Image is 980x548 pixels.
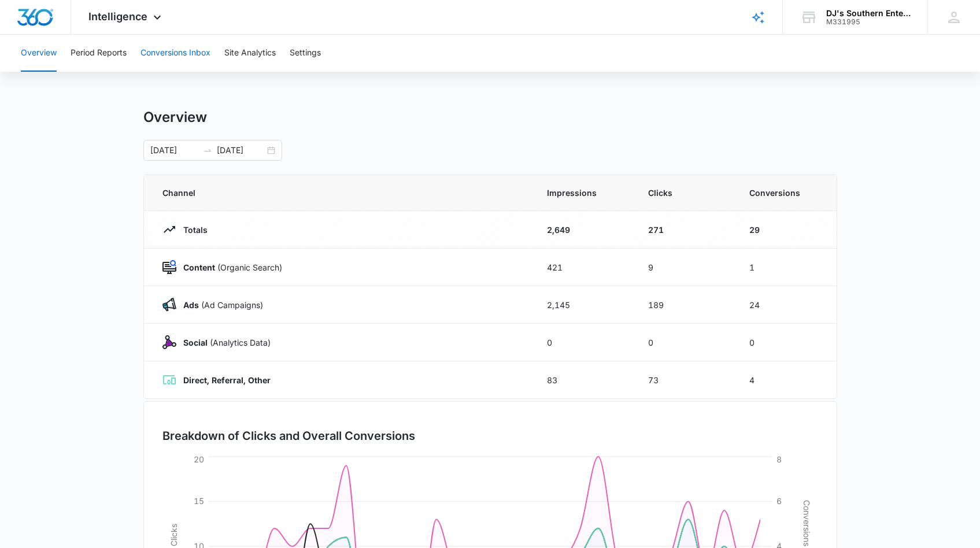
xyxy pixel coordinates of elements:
[749,187,818,199] span: Conversions
[194,454,204,464] tspan: 20
[162,260,176,274] img: Content
[826,9,911,18] div: account name
[776,454,782,464] tspan: 8
[533,324,634,361] td: 0
[176,336,271,349] p: (Analytics Data)
[176,299,263,311] p: (Ad Campaigns)
[183,300,199,310] strong: Ads
[88,10,147,23] span: Intelligence
[826,18,911,26] div: account id
[735,324,837,361] td: 0
[634,361,735,399] td: 73
[290,35,321,72] button: Settings
[203,146,212,155] span: swap-right
[634,211,735,249] td: 271
[183,375,271,385] strong: Direct, Referral, Other
[194,496,204,506] tspan: 15
[176,224,208,236] p: Totals
[533,211,634,249] td: 2,649
[533,286,634,324] td: 2,145
[183,262,215,272] strong: Content
[217,144,265,157] input: End date
[162,298,176,312] img: Ads
[168,524,178,546] tspan: Clicks
[735,286,837,324] td: 24
[162,427,415,445] h3: Breakdown of Clicks and Overall Conversions
[150,144,198,157] input: Start date
[162,335,176,349] img: Social
[21,35,57,72] button: Overview
[547,187,620,199] span: Impressions
[735,211,837,249] td: 29
[71,35,127,72] button: Period Reports
[776,496,782,506] tspan: 6
[143,109,207,126] h1: Overview
[634,249,735,286] td: 9
[203,146,212,155] span: to
[533,249,634,286] td: 421
[162,187,519,199] span: Channel
[735,249,837,286] td: 1
[183,338,208,347] strong: Social
[140,35,210,72] button: Conversions Inbox
[634,324,735,361] td: 0
[735,361,837,399] td: 4
[533,361,634,399] td: 83
[648,187,722,199] span: Clicks
[176,261,282,273] p: (Organic Search)
[224,35,276,72] button: Site Analytics
[802,500,812,546] tspan: Conversions
[634,286,735,324] td: 189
